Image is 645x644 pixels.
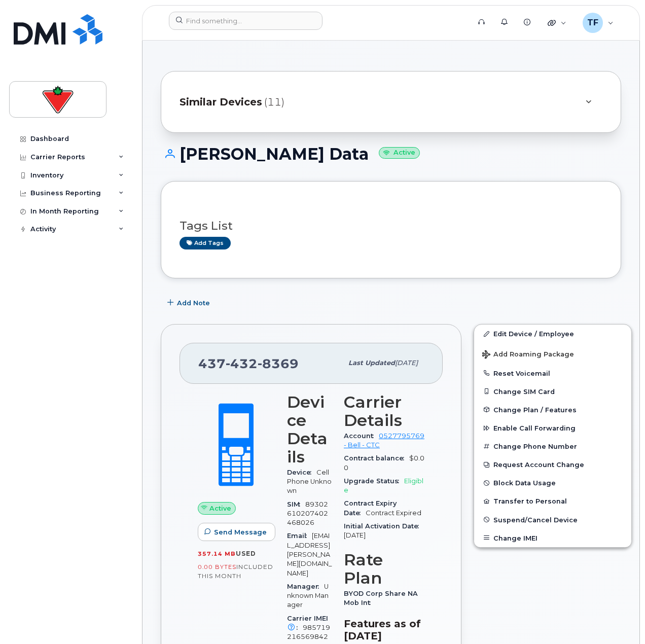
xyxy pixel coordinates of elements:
h3: Rate Plan [344,551,424,587]
span: Unknown Manager [287,583,329,609]
span: $0.00 [344,454,424,471]
button: Change Phone Number [474,437,631,455]
h3: Features as of [DATE] [344,618,424,642]
span: Cell Phone Unknown [287,469,332,495]
button: Suspend/Cancel Device [474,511,631,529]
span: Contract Expiry Date [344,499,397,516]
span: Initial Activation Date [344,522,424,530]
span: (11) [264,95,284,110]
span: used [236,550,256,557]
a: 0527795769 - Bell - CTC [344,432,424,449]
span: Add Note [177,298,210,308]
span: Suspend/Cancel Device [493,516,578,523]
button: Reset Voicemail [474,364,631,382]
button: Add Note [161,294,219,312]
h3: Carrier Details [344,393,424,430]
span: Similar Devices [180,95,262,110]
button: Add Roaming Package [474,343,631,364]
span: Upgrade Status [344,477,404,485]
span: Account [344,432,379,440]
span: 357.14 MB [198,550,236,557]
span: Enable Call Forwarding [493,424,576,432]
span: BYOD Corp Share NA Mob Int [344,590,418,606]
button: Change IMEI [474,529,631,547]
span: 8369 [258,356,299,371]
small: Active [379,147,420,159]
h1: [PERSON_NAME] Data [161,145,621,163]
button: Change Plan / Features [474,401,631,419]
span: Device [287,469,316,476]
h3: Device Details [287,393,332,466]
span: 89302610207402468026 [287,500,328,527]
a: Edit Device / Employee [474,325,631,343]
span: [DATE] [395,359,418,367]
span: 432 [226,356,258,371]
button: Change SIM Card [474,382,631,401]
span: Contract Expired [366,509,421,517]
span: 985719216569842 [287,624,330,640]
span: 437 [198,356,299,371]
span: Active [209,504,231,513]
button: Request Account Change [474,455,631,474]
span: Last updated [348,359,395,367]
h3: Tags List [180,220,602,232]
button: Transfer to Personal [474,492,631,510]
span: included this month [198,563,273,580]
span: Contract balance [344,454,409,462]
button: Enable Call Forwarding [474,419,631,437]
button: Send Message [198,523,275,541]
span: Manager [287,583,324,590]
span: 0.00 Bytes [198,563,236,570]
span: SIM [287,500,305,508]
a: Add tags [180,237,231,249]
button: Block Data Usage [474,474,631,492]
span: Change Plan / Features [493,406,577,413]
span: Carrier IMEI [287,615,328,631]
span: [EMAIL_ADDRESS][PERSON_NAME][DOMAIN_NAME] [287,532,332,577]
span: Send Message [214,527,267,537]
span: [DATE] [344,531,366,539]
span: Email [287,532,312,540]
span: Add Roaming Package [482,350,574,360]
